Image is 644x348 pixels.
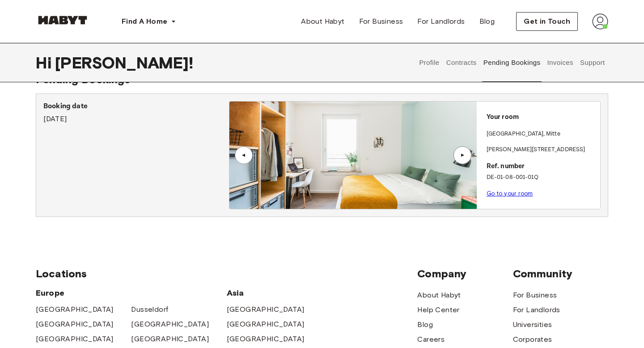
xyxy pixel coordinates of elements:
[229,102,476,209] img: Image of the room
[122,16,167,27] span: Find A Home
[513,290,557,301] a: For Business
[36,304,114,315] a: [GEOGRAPHIC_DATA]
[592,13,608,30] img: avatar
[352,13,411,30] a: For Business
[36,288,227,298] span: Europe
[294,13,352,30] a: About Habyt
[487,130,560,139] p: [GEOGRAPHIC_DATA] , Mitte
[36,334,114,344] a: [GEOGRAPHIC_DATA]
[487,145,597,154] p: [PERSON_NAME][STREET_ADDRESS]
[418,43,441,82] button: Profile
[417,334,445,345] a: Careers
[43,101,229,124] div: [DATE]
[487,190,533,197] a: Go to your room
[487,161,597,172] p: Ref. number
[513,334,552,345] a: Corporates
[239,153,248,158] div: ▲
[513,267,608,280] span: Community
[546,43,574,82] button: Invoices
[36,267,417,280] span: Locations
[227,304,305,315] a: [GEOGRAPHIC_DATA]
[131,334,209,344] a: [GEOGRAPHIC_DATA]
[482,43,542,82] button: Pending Bookings
[36,16,89,25] img: Habyt
[417,305,459,315] a: Help Center
[479,16,495,27] span: Blog
[445,43,478,82] button: Contracts
[417,319,433,330] a: Blog
[43,101,229,112] p: Booking date
[417,267,513,280] span: Company
[458,153,467,158] div: ▲
[131,304,168,315] a: Dusseldorf
[487,173,597,182] p: DE-01-08-001-01Q
[513,305,560,315] a: For Landlords
[417,290,461,301] a: About Habyt
[472,13,502,30] a: Blog
[36,53,55,72] span: Hi
[55,53,193,72] span: [PERSON_NAME] !
[301,16,344,27] span: About Habyt
[227,288,322,298] span: Asia
[524,16,570,27] span: Get in Touch
[516,12,578,31] button: Get in Touch
[410,13,472,30] a: For Landlords
[131,319,209,330] a: [GEOGRAPHIC_DATA]
[416,43,608,82] div: user profile tabs
[114,13,183,30] button: Find A Home
[513,319,552,330] a: Universities
[487,112,597,123] p: Your room
[417,16,465,27] span: For Landlords
[227,319,305,330] a: [GEOGRAPHIC_DATA]
[36,319,114,330] a: [GEOGRAPHIC_DATA]
[359,16,403,27] span: For Business
[227,334,305,344] a: [GEOGRAPHIC_DATA]
[579,43,606,82] button: Support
